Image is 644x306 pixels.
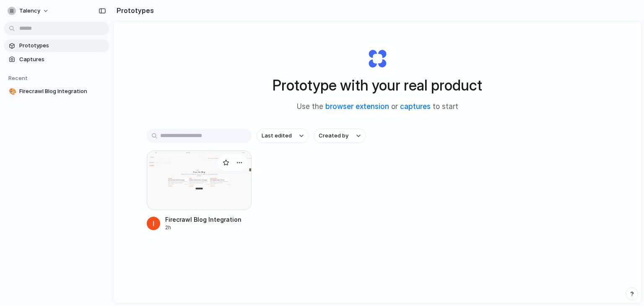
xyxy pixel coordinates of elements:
[314,129,366,143] button: Created by
[4,85,109,98] a: 🎨Firecrawl Blog Integration
[4,53,109,66] a: Captures
[165,224,241,231] div: 2h
[325,102,389,111] a: browser extension
[4,4,53,18] button: talency
[113,5,154,16] h2: Prototypes
[19,41,106,50] span: Prototypes
[297,101,458,112] span: Use the or to start
[319,132,348,140] span: Created by
[147,150,252,231] a: Firecrawl Blog IntegrationFirecrawl Blog Integration2h
[4,39,109,52] a: Prototypes
[273,74,482,96] h1: Prototype with your real product
[257,129,309,143] button: Last edited
[8,87,16,96] button: 🎨
[19,55,106,64] span: Captures
[19,7,40,15] span: talency
[8,75,28,81] span: Recent
[19,87,106,96] span: Firecrawl Blog Integration
[262,132,292,140] span: Last edited
[400,102,431,111] a: captures
[9,87,15,96] div: 🎨
[165,215,241,224] div: Firecrawl Blog Integration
